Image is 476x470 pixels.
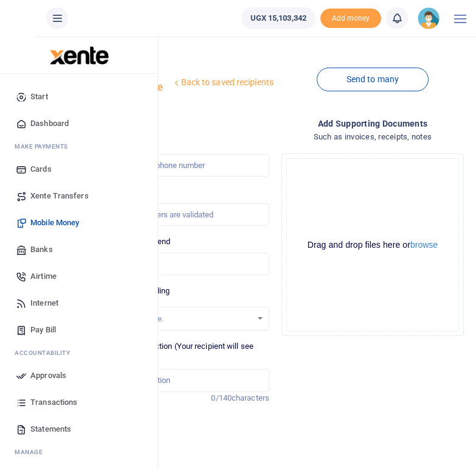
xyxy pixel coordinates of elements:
[236,7,320,29] li: Wallet ballance
[30,190,89,202] span: Xente Transfers
[30,118,69,130] span: Dashboard
[10,156,148,183] a: Cards
[211,393,232,402] span: 0/140
[10,290,148,317] a: Internet
[10,263,148,290] a: Airtime
[24,349,70,356] span: countability
[250,12,306,24] span: UGX 15,103,342
[241,7,316,29] a: UGX 15,103,342
[30,324,56,336] span: Pay Bill
[281,153,464,336] div: File Uploader
[82,253,269,276] input: UGX
[410,240,438,249] button: browse
[82,369,269,392] input: Enter extra information
[82,340,269,364] label: Memo for this transaction (Your recipient will see this)
[287,239,458,251] div: Drag and drop files here or
[10,443,148,461] li: M
[30,91,48,103] span: Start
[10,317,148,343] a: Pay Bill
[30,270,57,282] span: Airtime
[279,130,466,144] h4: Such as invoices, receipts, notes
[30,244,53,256] span: Banks
[30,163,52,175] span: Cards
[50,46,109,65] img: logo-large
[418,7,444,29] a: profile-user
[82,154,269,177] input: Enter phone number
[10,137,148,156] li: M
[10,209,148,236] a: Mobile Money
[418,7,440,29] img: profile-user
[30,396,77,409] span: Transactions
[21,143,68,150] span: ake Payments
[320,9,381,29] span: Add money
[30,297,58,309] span: Internet
[30,423,71,435] span: Statements
[171,72,274,94] a: Back to saved recipients
[320,13,381,22] a: Add money
[82,203,269,226] input: MTN & Airtel numbers are validated
[91,313,252,325] div: No options available.
[10,362,148,389] a: Approvals
[320,9,381,29] li: Toup your wallet
[10,83,148,110] a: Start
[317,68,429,91] a: Send to many
[10,110,148,137] a: Dashboard
[10,236,148,263] a: Banks
[30,217,79,229] span: Mobile Money
[10,389,148,416] a: Transactions
[10,343,148,362] li: Ac
[49,50,109,59] a: logo-small logo-large logo-large
[30,370,66,382] span: Approvals
[10,416,148,443] a: Statements
[279,117,466,130] h4: Add supporting Documents
[232,393,269,402] span: characters
[10,183,148,209] a: Xente Transfers
[21,449,43,455] span: anage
